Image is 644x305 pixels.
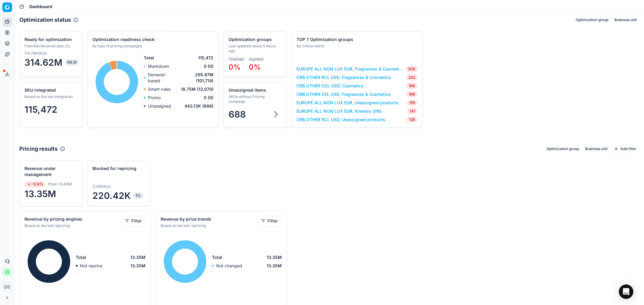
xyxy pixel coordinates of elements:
[48,182,72,187] span: ( Past : 13.43M )
[92,36,212,42] div: Optimization readiness check
[216,263,242,269] p: Not changed
[249,57,264,61] dt: Applied
[148,86,170,92] p: Smart rules
[76,254,86,260] span: Total
[24,104,57,115] span: 115,472
[92,190,145,201] span: 220.42K
[257,216,282,226] button: Filter
[296,66,403,72] a: EUROPE ALL NON LUX EUR, Fragrances & Cosmetics
[229,87,280,93] div: Unassigned items
[24,181,46,187] span: -0.6%
[296,91,391,97] a: CRB OTHER CEL USD, Fragrances & Cosmetics
[24,51,47,56] span: 114,784 SKUs
[92,184,111,189] span: 2,146 SKUs
[198,55,213,61] span: 115,472
[133,193,143,199] span: 1%
[24,36,76,42] div: Ready for optimization
[229,36,280,42] div: Optimization groups
[573,16,611,24] button: Optimization group
[19,16,71,24] h2: Optimization status
[405,66,418,72] span: 309
[24,94,76,99] div: Based on the last integration
[178,72,213,84] span: 295.87M (101,714)
[296,44,416,49] div: By critical alerts
[80,263,102,269] p: Not reprice
[544,145,582,152] button: Optimization group
[181,86,213,92] span: 18.75M (13,070)
[296,36,416,42] div: TOP 7 Optimization groups
[24,165,76,178] div: Revenue under management
[406,74,418,80] span: 242
[619,285,633,299] div: Open Intercom Messenger
[229,63,241,71] span: 0%
[611,145,639,152] button: Add filter
[130,263,146,269] span: 13.35M
[148,103,171,109] p: Unassigned
[148,63,169,69] p: Markdown
[296,83,364,89] a: CRB OTHER CCL USD, Cosmetics
[204,63,213,69] span: 0 (0)
[296,117,385,123] a: CRB OTHER RCL USD, Unassigned products
[24,57,77,68] span: 314.62M
[229,109,246,120] span: 688
[92,44,212,49] div: By type of pricing campaigns
[161,216,256,222] div: Revenue by price trends
[24,87,76,93] div: SKU integrated
[29,4,52,10] nav: breadcrumb
[267,254,282,260] span: 13.35M
[212,254,222,260] span: Total
[612,16,639,24] button: Business unit
[583,145,610,152] button: Business unit
[148,95,161,101] p: Promo
[65,59,82,65] span: 99.9%
[229,94,280,104] div: SKUs without Pricing campaign
[267,263,282,269] span: 13.35M
[249,63,261,71] span: 0%
[406,83,418,89] span: 198
[3,282,12,291] span: DS
[130,254,146,260] span: 13.35M
[407,100,418,106] span: 155
[24,223,120,228] div: Based on the last repricing
[121,216,146,226] button: Filter
[407,108,418,114] span: 141
[19,145,58,153] h2: Pricing results
[92,165,144,171] div: Blocked for repricing
[184,103,213,109] span: 443.13K (688)
[407,117,418,123] span: 128
[148,72,178,84] p: Demand-based
[24,44,76,49] div: Potential Revenue (abs.,%)
[29,4,52,10] span: Dashboard
[406,91,418,97] span: 168
[296,108,382,114] a: EUROPE ALL NON LUX EUR, Itinerary Gifts
[296,74,391,80] a: CRB OTHER RCL USD, Fragrances & Cosmetics
[229,44,280,53] div: Last updated: about 5 hours ago
[144,55,154,61] span: Total
[161,223,256,228] div: Based on the last repricing
[24,216,120,222] div: Revenue by pricing engines
[229,57,244,61] dt: Finished
[204,95,213,101] span: 0 (0)
[296,100,398,106] a: EUROPE ALL NON LUX EUR, Unassigned products
[24,188,77,199] span: 13.35M
[2,282,12,292] button: DS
